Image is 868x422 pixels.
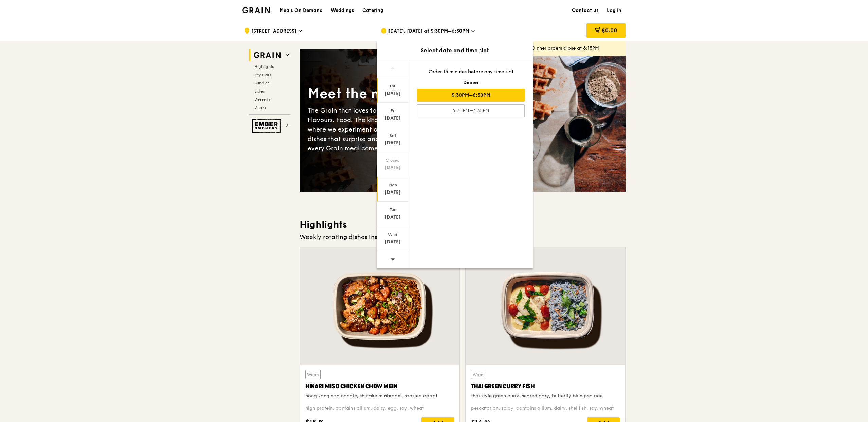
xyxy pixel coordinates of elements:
[254,73,271,77] span: Regulars
[378,83,408,89] div: Thu
[378,164,408,171] div: [DATE]
[417,79,525,86] div: Dinner
[279,7,323,14] h1: Meals On Demand
[378,115,408,122] div: [DATE]
[471,393,620,399] div: thai style green curry, seared dory, butterfly blue pea rice
[603,0,626,21] a: Log in
[388,28,469,35] span: [DATE], [DATE] at 5:30PM–6:30PM
[254,81,269,85] span: Bundles
[362,0,383,21] div: Catering
[305,393,454,399] div: hong kong egg noodle, shiitake mushroom, roasted carrot
[417,104,525,117] div: 6:30PM–7:30PM
[378,182,408,188] div: Mon
[358,0,387,21] a: Catering
[254,89,265,94] span: Sides
[300,232,626,242] div: Weekly rotating dishes inspired by flavours from around the world.
[378,189,408,196] div: [DATE]
[308,106,463,153] div: The Grain that loves to play. With ingredients. Flavours. Food. The kitchen is our happy place, w...
[378,207,408,213] div: Tue
[417,89,525,102] div: 5:30PM–6:30PM
[305,405,454,412] div: high protein, contains allium, dairy, egg, soy, wheat
[251,28,296,35] span: [STREET_ADDRESS]
[331,0,354,21] div: Weddings
[252,119,283,133] img: Ember Smokery web logo
[252,49,283,61] img: Grain web logo
[602,27,617,34] span: $0.00
[300,219,626,231] h3: Highlights
[308,85,463,103] div: Meet the new Grain
[377,46,533,55] div: Select date and time slot
[254,97,270,102] span: Desserts
[242,7,270,13] img: Grain
[254,105,266,110] span: Drinks
[254,64,274,69] span: Highlights
[378,232,408,237] div: Wed
[378,108,408,114] div: Fri
[471,382,620,391] div: Thai Green Curry Fish
[417,68,525,75] div: Order 15 minutes before any time slot
[305,382,454,391] div: Hikari Miso Chicken Chow Mein
[327,0,358,21] a: Weddings
[378,140,408,146] div: [DATE]
[471,370,486,379] div: Warm
[305,370,321,379] div: Warm
[378,214,408,221] div: [DATE]
[378,133,408,138] div: Sat
[378,158,408,163] div: Closed
[568,0,603,21] a: Contact us
[471,405,620,412] div: pescatarian, spicy, contains allium, dairy, shellfish, soy, wheat
[532,45,620,52] div: Dinner orders close at 6:15PM
[378,239,408,245] div: [DATE]
[378,90,408,97] div: [DATE]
